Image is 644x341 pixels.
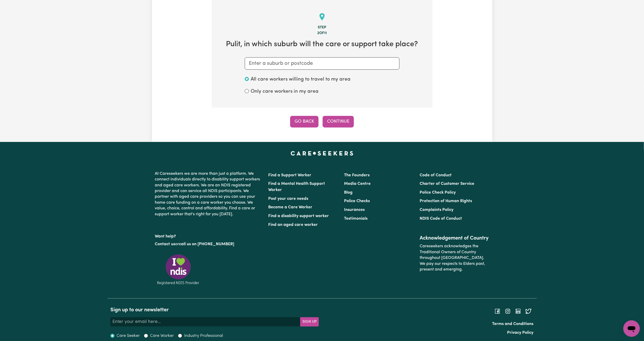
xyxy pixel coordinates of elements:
a: Find a Support Worker [268,173,312,177]
a: Blog [344,191,353,195]
button: Subscribe [300,317,319,327]
a: Become a Care Worker [268,205,313,209]
a: Terms and Conditions [492,322,534,326]
a: Careseekers home page [291,151,353,155]
a: Follow Careseekers on Facebook [494,309,501,313]
a: Post your care needs [268,197,308,201]
input: Enter a suburb or postcode [245,57,400,70]
button: Go Back [290,116,319,127]
a: Protection of Human Rights [420,199,472,203]
label: Only care workers in my area [251,88,319,96]
a: Find a Mental Health Support Worker [268,182,325,192]
label: All care workers willing to travel to my area [251,76,351,83]
h2: Acknowledgement of Country [420,235,489,241]
a: NDIS Code of Conduct [420,217,462,221]
a: call us on [PHONE_NUMBER] [179,242,234,246]
label: Care Worker [150,333,174,339]
a: Code of Conduct [420,173,452,177]
iframe: Button to launch messaging window, conversation in progress [623,320,640,337]
a: Privacy Policy [507,331,534,335]
a: Police Check Policy [420,191,456,195]
input: Enter your email here... [110,317,300,327]
h2: Sign up to our newsletter [110,307,319,313]
a: Testimonials [344,217,368,221]
label: Care Seeker [117,333,140,339]
p: At Careseekers we are more than just a platform. We connect individuals directly to disability su... [155,169,262,219]
button: Continue [323,116,354,127]
h2: Pulit , in which suburb will the care or support take place? [220,40,424,49]
a: Follow Careseekers on LinkedIn [515,309,521,313]
a: Follow Careseekers on Instagram [505,309,511,313]
p: or [155,239,262,249]
a: Contact us [155,242,175,246]
a: Charter of Customer Service [420,182,474,186]
a: Police Checks [344,199,370,203]
div: 2 of 11 [220,30,424,36]
p: Want help? [155,232,262,239]
a: Find an aged care worker [268,223,318,227]
a: Insurances [344,208,365,212]
a: Find a disability support worker [268,214,329,218]
p: Careseekers acknowledges the Traditional Owners of Country throughout [GEOGRAPHIC_DATA]. We pay o... [420,241,489,274]
img: Registered NDIS provider [155,253,201,286]
a: Complaints Policy [420,208,453,212]
a: Media Centre [344,182,371,186]
a: The Founders [344,173,370,177]
label: Industry Professional [184,333,223,339]
a: Follow Careseekers on Twitter [525,309,532,313]
div: Step [220,25,424,30]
